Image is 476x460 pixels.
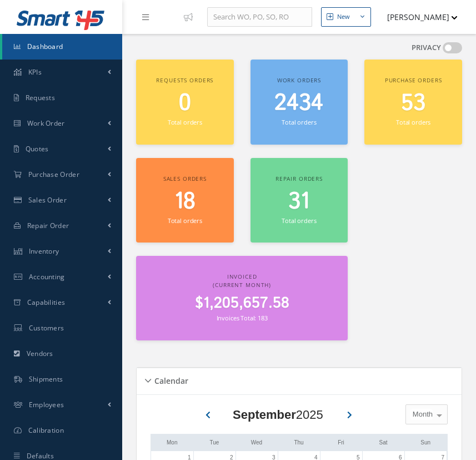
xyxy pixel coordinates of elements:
[233,408,296,422] b: September
[151,373,188,386] h5: Calendar
[26,144,49,154] span: Quotes
[250,158,348,243] a: Repair orders 31 Total orders
[168,118,202,126] small: Total orders
[377,437,389,448] a: Saturday
[2,34,122,60] a: Dashboard
[27,349,53,358] span: Vendors
[250,60,348,145] a: Work orders 2434 Total orders
[217,314,268,322] small: Invoices Total: 183
[164,437,179,448] a: Monday
[168,216,202,225] small: Total orders
[227,273,257,280] span: Invoiced
[136,60,234,145] a: Requests orders 0 Total orders
[337,12,350,22] div: New
[29,374,63,384] span: Shipments
[335,437,347,448] a: Friday
[292,437,305,448] a: Thursday
[27,42,63,51] span: Dashboard
[136,256,348,340] a: Invoiced (Current Month) $1,205,657.58 Invoices Total: 183
[28,170,79,179] span: Purchase Order
[27,221,69,230] span: Repair Order
[282,118,316,126] small: Total orders
[410,409,433,420] span: Month
[174,186,196,217] span: 18
[29,246,59,256] span: Inventory
[27,298,66,307] span: Capabilities
[288,186,309,217] span: 31
[364,60,462,145] a: Purchase orders 53 Total orders
[401,87,425,119] span: 53
[274,87,323,119] span: 2434
[213,281,271,289] span: (Current Month)
[207,7,312,27] input: Search WO, PO, SO, RO
[156,76,213,84] span: Requests orders
[29,323,64,333] span: Customers
[163,175,207,182] span: Sales orders
[418,437,433,448] a: Sunday
[277,76,321,84] span: Work orders
[249,437,264,448] a: Wednesday
[208,437,222,448] a: Tuesday
[179,87,191,119] span: 0
[26,93,55,102] span: Requests
[377,6,458,28] button: [PERSON_NAME]
[321,7,371,27] button: New
[396,118,430,126] small: Total orders
[28,426,64,435] span: Calibration
[29,400,64,409] span: Employees
[275,175,323,182] span: Repair orders
[195,293,289,314] span: $1,205,657.58
[27,118,65,128] span: Work Order
[282,216,316,225] small: Total orders
[233,405,323,424] div: 2025
[412,42,441,53] label: PRIVACY
[136,158,234,243] a: Sales orders 18 Total orders
[29,272,65,281] span: Accounting
[28,67,42,77] span: KPIs
[385,76,442,84] span: Purchase orders
[28,195,67,205] span: Sales Order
